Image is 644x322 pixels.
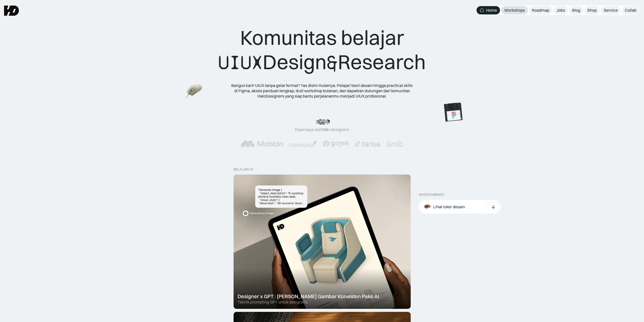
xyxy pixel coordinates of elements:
[476,6,500,14] a: Home
[625,8,636,13] div: Collab
[218,50,263,75] span: UIUX
[622,6,639,14] a: Collab
[419,193,444,197] div: WHO’S HIRING?
[584,6,600,14] a: Shop
[234,167,253,172] div: belajar ai
[587,8,597,13] div: Shop
[486,8,497,13] div: Home
[556,8,565,13] div: Jobs
[504,8,525,13] div: Workshops
[604,8,618,13] div: Service
[501,6,528,14] a: Workshops
[553,6,568,14] a: Jobs
[532,8,549,13] div: Roadmap
[295,127,349,132] div: Dipercaya oleh designers
[572,8,580,13] div: Blog
[234,175,411,309] a: Designer x GPT : [PERSON_NAME] Gambar Konsisten Pake AITeknik prompting GPT untuk designers.
[433,204,465,210] div: Lihat loker desain
[218,25,426,75] div: Komunitas belajar Design Research
[529,6,552,14] a: Roadmap
[231,83,413,99] div: Bangun karir UIUX tanpa gelar formal? Yas disini mulainya. Pelajari teori desain hingga practical...
[569,6,583,14] a: Blog
[322,127,331,132] span: 50k+
[601,6,621,14] a: Service
[327,50,338,75] span: &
